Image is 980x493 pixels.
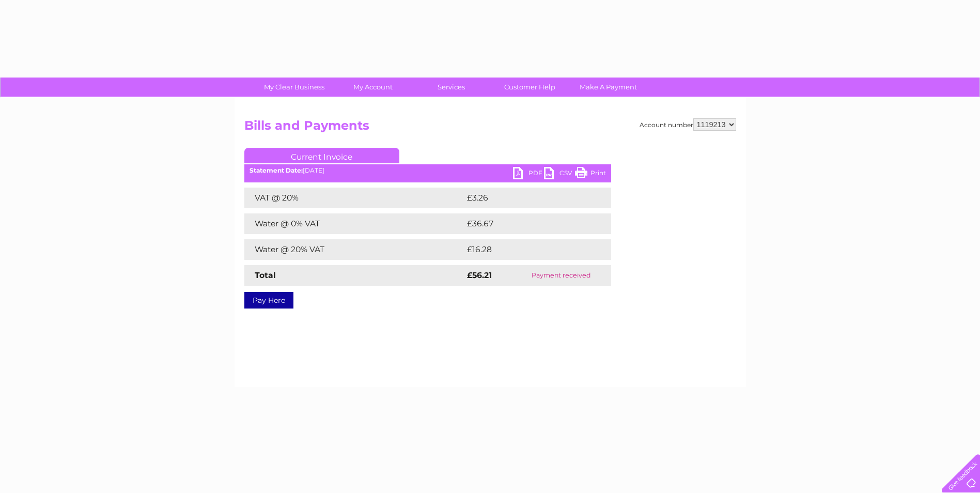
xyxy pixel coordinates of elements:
[487,78,572,97] a: Customer Help
[244,148,399,163] a: Current Invoice
[255,270,276,280] strong: Total
[244,118,736,138] h2: Bills and Payments
[244,167,611,174] div: [DATE]
[244,239,464,260] td: Water @ 20% VAT
[244,292,293,309] a: Pay Here
[250,166,303,174] b: Statement Date:
[467,270,492,280] strong: £56.21
[640,118,736,131] div: Account number
[244,188,464,208] td: VAT @ 20%
[464,188,587,208] td: £3.26
[513,167,544,182] a: PDF
[464,239,589,260] td: £16.28
[575,167,606,182] a: Print
[244,213,464,234] td: Water @ 0% VAT
[409,78,494,97] a: Services
[330,78,415,97] a: My Account
[464,213,590,234] td: £36.67
[544,167,575,182] a: CSV
[511,265,611,286] td: Payment received
[252,78,337,97] a: My Clear Business
[566,78,651,97] a: Make A Payment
